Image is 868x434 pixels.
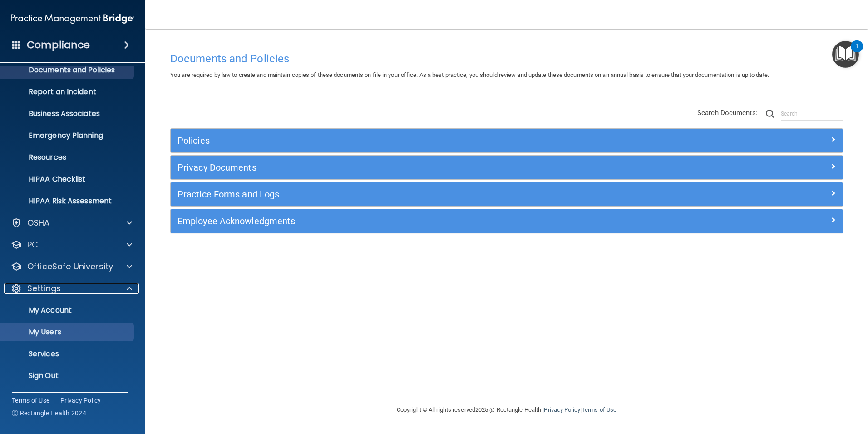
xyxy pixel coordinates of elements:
span: Search Documents: [697,109,758,117]
p: HIPAA Risk Assessment [6,197,130,206]
p: OSHA [27,217,50,228]
p: Services [6,349,130,358]
p: OfficeSafe University [27,261,113,272]
a: Policies [178,133,836,148]
p: HIPAA Checklist [6,175,130,184]
input: Search [781,107,843,121]
p: Sign Out [6,371,130,380]
a: Privacy Policy [60,396,101,405]
a: Practice Forms and Logs [178,187,836,202]
h5: Privacy Documents [178,162,668,172]
p: Resources [6,153,130,162]
a: Employee Acknowledgments [178,214,836,228]
p: Emergency Planning [6,131,130,140]
div: 1 [855,46,858,58]
h5: Employee Acknowledgments [178,216,668,226]
span: Ⓒ Rectangle Health 2024 [12,409,86,418]
a: Privacy Documents [178,160,836,175]
a: PCI [11,239,132,250]
p: Settings [27,283,61,294]
p: My Account [6,306,130,315]
h5: Practice Forms and Logs [178,189,668,199]
a: Privacy Policy [544,406,580,413]
h4: Documents and Policies [170,53,843,65]
p: Business Associates [6,109,130,118]
button: Open Resource Center, 1 new notification [832,41,859,68]
a: OSHA [11,217,132,228]
img: ic-search.3b580494.png [766,110,774,118]
h4: Compliance [27,39,90,51]
p: My Users [6,328,130,337]
a: Terms of Use [582,406,616,413]
div: Copyright © All rights reserved 2025 @ Rectangle Health | | [341,395,672,424]
p: Documents and Policies [6,66,130,75]
a: OfficeSafe University [11,261,132,272]
h5: Policies [178,136,668,146]
a: Terms of Use [12,396,49,405]
img: PMB logo [11,10,134,28]
p: PCI [27,239,40,250]
p: Report an Incident [6,87,130,96]
a: Settings [11,283,132,294]
span: You are required by law to create and maintain copies of these documents on file in your office. ... [170,71,769,78]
